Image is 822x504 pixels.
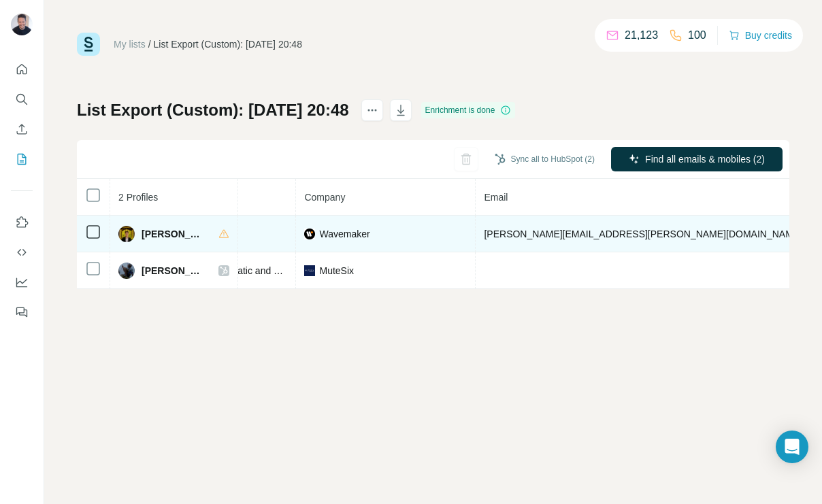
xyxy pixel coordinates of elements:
img: Avatar [118,263,135,279]
span: [PERSON_NAME] [142,264,205,278]
p: 100 [688,27,706,44]
button: Feedback [11,300,33,324]
div: Open Intercom Messenger [776,431,808,463]
li: / [148,37,151,51]
button: Sync all to HubSpot (2) [485,149,604,169]
img: Avatar [11,14,33,35]
a: My lists [114,39,146,50]
span: [PERSON_NAME] [142,227,205,241]
div: List Export (Custom): [DATE] 20:48 [154,37,302,51]
p: 21,123 [625,27,658,44]
button: Enrich CSV [11,117,33,141]
button: Dashboard [11,270,33,295]
button: Find all emails & mobiles (2) [611,147,783,171]
button: actions [361,99,383,121]
span: Email [484,192,508,203]
span: Company [304,192,345,203]
img: Surfe Logo [77,33,100,56]
img: company-logo [304,265,315,276]
span: Wavemaker [319,227,369,241]
img: company-logo [304,229,315,239]
span: MuteSix [319,264,354,278]
img: Avatar [118,226,135,242]
span: [PERSON_NAME][EMAIL_ADDRESS][PERSON_NAME][DOMAIN_NAME] [484,229,802,239]
div: Enrichment is done [421,102,516,118]
span: 2 Profiles [118,192,158,203]
button: Quick start [11,57,33,82]
h1: List Export (Custom): [DATE] 20:48 [77,99,349,121]
button: Use Surfe on LinkedIn [11,210,33,235]
button: Search [11,87,33,112]
span: Find all emails & mobiles (2) [645,152,765,166]
button: Buy credits [729,26,792,45]
button: Use Surfe API [11,240,33,265]
button: My lists [11,147,33,171]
